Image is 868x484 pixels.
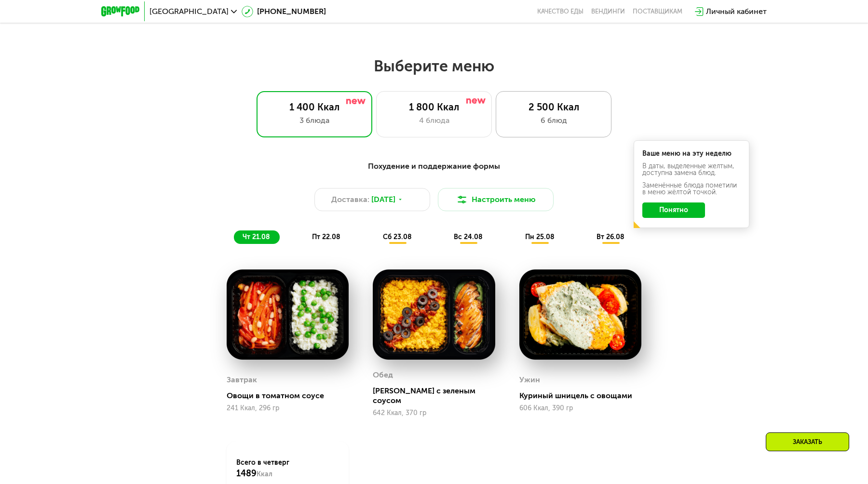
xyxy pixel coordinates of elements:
[149,8,229,15] span: [GEOGRAPHIC_DATA]
[537,8,583,15] a: Качество еды
[591,8,625,15] a: Вендинги
[243,233,270,241] span: чт 21.08
[257,470,272,478] span: Ккал
[373,409,495,417] div: 642 Ккал, 370 гр
[519,404,641,412] div: 606 Ккал, 390 гр
[519,391,649,401] div: Куриный шницель с овощами
[519,373,540,387] div: Ужин
[633,8,682,15] div: поставщикам
[706,6,767,17] div: Личный кабинет
[766,432,849,451] div: Заказать
[149,161,719,173] div: Похудение и поддержание формы
[597,233,624,241] span: вт 26.08
[525,233,555,241] span: пн 25.08
[373,386,502,405] div: [PERSON_NAME] с зеленым соусом
[506,115,601,126] div: 6 блюд
[642,150,741,157] div: Ваше меню на эту неделю
[242,6,326,17] a: [PHONE_NUMBER]
[236,458,339,479] div: Всего в четверг
[386,101,482,113] div: 1 800 Ккал
[373,368,393,382] div: Обед
[312,233,340,241] span: пт 22.08
[642,163,741,176] div: В даты, выделенные желтым, доступна замена блюд.
[371,194,395,205] span: [DATE]
[438,188,554,211] button: Настроить меню
[331,194,369,205] span: Доставка:
[506,101,601,113] div: 2 500 Ккал
[227,373,257,387] div: Завтрак
[642,182,741,196] div: Заменённые блюда пометили в меню жёлтой точкой.
[267,101,362,113] div: 1 400 Ккал
[236,468,257,479] span: 1489
[386,115,482,126] div: 4 блюда
[642,202,705,218] button: Понятно
[267,115,362,126] div: 3 блюда
[454,233,483,241] span: вс 24.08
[383,233,412,241] span: сб 23.08
[227,404,349,412] div: 241 Ккал, 296 гр
[31,56,837,76] h2: Выберите меню
[227,391,356,401] div: Овощи в томатном соусе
